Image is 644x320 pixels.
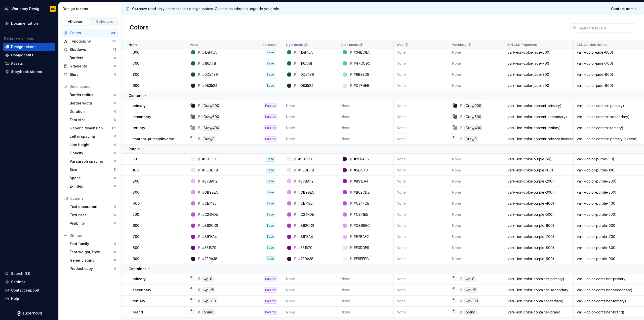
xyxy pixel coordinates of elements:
div: var(--ion-color-jade-800) [505,72,573,77]
div: Palette [264,103,277,108]
div: Assets [11,61,23,66]
div: Palette [264,114,277,119]
div: #DB98EC [202,190,218,195]
td: None [394,80,449,91]
div: Border radius [70,92,113,97]
span: Contact admin [611,6,637,11]
td: None [449,242,504,253]
a: Typography33 [62,37,118,45]
div: #C24FDE [298,212,314,217]
p: primary [133,276,146,281]
a: Documentation [3,19,55,27]
a: Blurs0 [62,70,118,79]
td: None [338,111,394,122]
td: None [394,209,449,220]
div: Gray/400 [464,125,482,131]
div: Gray/0 [464,136,478,142]
div: 0 [114,221,116,225]
div: WD [4,6,10,12]
p: Worldpay [452,43,466,47]
div: #47CC9C [354,61,370,66]
td: None [394,122,449,133]
a: Border radius10 [68,91,118,99]
td: None [338,273,394,285]
div: #2F0A38 [298,256,313,261]
td: None [394,165,449,176]
div: Search ⌘K [11,271,30,276]
div: 0 [114,110,116,114]
div: Space [70,175,114,181]
a: Size11 [68,166,118,174]
div: Text case [70,212,114,218]
td: None [449,231,504,242]
p: tertiary [133,125,145,130]
div: #F9EEFC [298,157,313,162]
td: None [394,198,449,209]
td: None [449,80,504,91]
p: 800 [133,245,139,250]
div: Contact support [11,288,39,293]
a: Visibility0 [68,219,118,227]
td: None [394,231,449,242]
a: Storybook stories [3,68,55,76]
div: Shadows [70,47,113,52]
div: Z-index [70,184,114,189]
a: Assets [3,59,55,67]
div: var(--ion-color-jade-600) [505,50,573,55]
p: 500 [133,212,139,217]
td: None [449,198,504,209]
div: NS [51,7,55,11]
div: Base [266,168,275,173]
div: Worldpay Design System [12,6,44,11]
td: None [449,209,504,220]
td: None [394,154,449,165]
div: 11 [114,258,116,262]
div: wp-25 [464,287,477,293]
div: var(--ion-color-content-tertiary) [505,125,573,130]
td: None [394,285,449,296]
div: var(--ion-color-purple-500) [505,212,573,217]
td: None [449,154,504,165]
div: Base [266,223,275,228]
div: 15 [113,48,116,52]
div: 0 [114,151,116,155]
div: var(--ion-color-purple-400) [505,201,573,206]
div: #F9EEFC [354,256,369,261]
div: Border width [70,101,114,106]
div: #E7BAF2 [298,179,313,184]
div: Gray/900 [464,103,482,109]
p: Value [190,43,198,47]
p: 900 [133,83,139,88]
div: #5E1570 [202,245,216,250]
td: None [394,242,449,253]
div: Components [11,53,33,58]
a: Border width0 [68,99,118,107]
a: Space0 [68,174,118,182]
div: Opacity [70,151,114,156]
div: Blurs [70,72,114,77]
div: Strings [70,233,116,238]
div: Line height [70,142,114,147]
div: var(--ion-color-container-primary) [505,276,573,281]
div: 0 [114,242,116,246]
div: 0 [114,134,116,138]
div: Product copy [70,266,114,271]
div: Base [266,61,275,66]
div: var(--ion-color-purple-200) [505,179,573,184]
div: Gray/400 [202,125,220,131]
div: wp-25 [202,287,215,293]
td: None [449,220,504,231]
div: Design tokens [11,44,36,49]
div: #F3DDF9 [298,168,314,173]
td: None [449,58,504,69]
a: Gradients0 [62,62,118,70]
p: 800 [133,72,139,77]
p: 600 [133,50,139,55]
div: Base [266,179,275,184]
td: None [394,253,449,264]
div: #E7BAF2 [354,234,369,239]
div: var(--ion-color-content-primary-inverse) [505,136,573,141]
div: #0D5439 [298,72,314,77]
p: 700 [133,61,139,66]
div: #34BC8A [354,50,370,55]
